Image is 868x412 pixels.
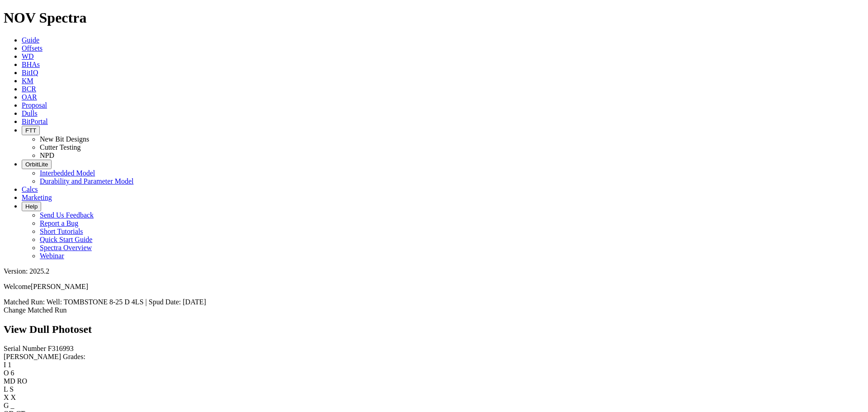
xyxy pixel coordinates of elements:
span: 1 [8,361,11,369]
div: [PERSON_NAME] Grades: [4,353,864,361]
a: OAR [22,93,37,101]
label: O [4,369,9,377]
label: G [4,402,9,409]
a: Short Tutorials [40,227,83,235]
span: RO [17,377,27,385]
a: Cutter Testing [40,143,81,151]
a: New Bit Designs [40,135,89,143]
a: Webinar [40,252,64,260]
a: Calcs [22,185,38,193]
p: Welcome [4,283,864,291]
span: Help [25,203,38,210]
span: OrbitLite [25,161,48,168]
span: Matched Run: [4,298,45,306]
a: BitIQ [22,69,38,76]
a: WD [22,52,34,60]
label: MD [4,377,15,385]
a: BHAs [22,61,40,68]
button: FTT [22,126,40,135]
span: [PERSON_NAME] [31,283,88,290]
a: Guide [22,36,39,44]
label: X [4,393,9,401]
a: BitPortal [22,118,48,125]
a: Proposal [22,101,47,109]
label: I [4,361,6,369]
a: Change Matched Run [4,306,67,314]
span: S [9,385,14,393]
a: Quick Start Guide [40,236,92,243]
span: Well: TOMBSTONE 8-25 D 4LS | Spud Date: [DATE] [47,298,206,306]
span: X [11,393,16,401]
span: FTT [25,127,36,134]
a: Durability and Parameter Model [40,177,134,185]
label: Serial Number [4,345,46,352]
a: Report a Bug [40,219,78,227]
button: Help [22,202,41,211]
label: L [4,385,8,393]
a: NPD [40,152,54,159]
h1: NOV Spectra [4,9,864,26]
h2: View Dull Photoset [4,323,864,336]
button: OrbitLite [22,160,52,169]
span: 6 [11,369,14,377]
a: BCR [22,85,36,93]
a: Send Us Feedback [40,211,94,219]
span: _ [11,402,14,409]
a: Marketing [22,194,52,201]
a: KM [22,77,33,85]
div: Version: 2025.2 [4,267,864,275]
a: Dulls [22,109,38,117]
a: Spectra Overview [40,244,92,251]
a: Interbedded Model [40,169,95,177]
a: Offsets [22,44,42,52]
span: F316993 [48,345,74,352]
